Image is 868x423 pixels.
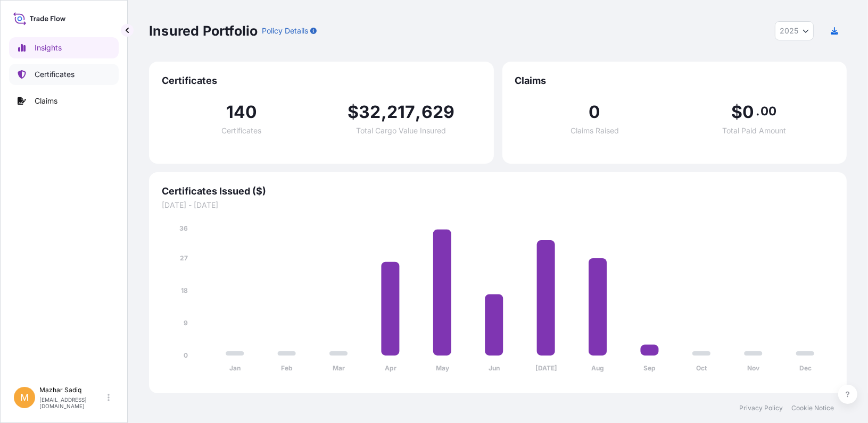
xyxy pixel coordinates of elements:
span: 2025 [780,26,798,36]
span: 217 [387,104,416,121]
span: 00 [760,107,776,115]
span: 32 [359,104,381,121]
span: $ [348,104,359,121]
a: Claims [9,90,119,112]
span: $ [731,104,742,121]
a: Privacy Policy [739,404,783,412]
span: Total Paid Amount [722,127,786,134]
p: Mazhar Sadiq [39,386,105,394]
tspan: May [436,365,450,373]
p: Insights [35,43,62,53]
p: Insured Portfolio [149,22,258,39]
tspan: 18 [181,286,188,294]
tspan: 27 [180,254,188,262]
span: Certificates Issued ($) [162,185,834,198]
a: Cookie Notice [791,404,834,412]
button: Year Selector [775,21,814,40]
span: Certificates [221,127,261,134]
tspan: Mar [333,365,345,373]
span: Claims [515,74,834,87]
a: Insights [9,37,119,58]
p: [EMAIL_ADDRESS][DOMAIN_NAME] [39,396,105,409]
a: Certificates [9,64,119,85]
tspan: Jun [489,365,500,373]
span: M [20,392,29,403]
span: 0 [743,104,755,121]
tspan: Dec [799,365,812,373]
tspan: Jan [229,365,241,373]
tspan: 36 [179,224,188,232]
tspan: Sep [644,365,656,373]
tspan: Aug [592,365,605,373]
span: 629 [421,104,455,121]
span: 0 [589,104,600,121]
span: , [415,104,421,121]
tspan: 9 [184,319,188,327]
tspan: 0 [184,351,188,359]
span: [DATE] - [DATE] [162,200,834,210]
tspan: Feb [281,365,293,373]
span: , [381,104,387,121]
p: Claims [35,96,57,106]
p: Certificates [35,69,75,80]
span: Claims Raised [571,127,619,134]
span: 140 [226,104,258,121]
span: Certificates [162,74,481,87]
tspan: Oct [696,365,707,373]
span: Total Cargo Value Insured [356,127,446,134]
p: Policy Details [262,26,308,36]
span: . [756,107,759,115]
tspan: Nov [747,365,760,373]
tspan: Apr [385,365,396,373]
tspan: [DATE] [535,365,557,373]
